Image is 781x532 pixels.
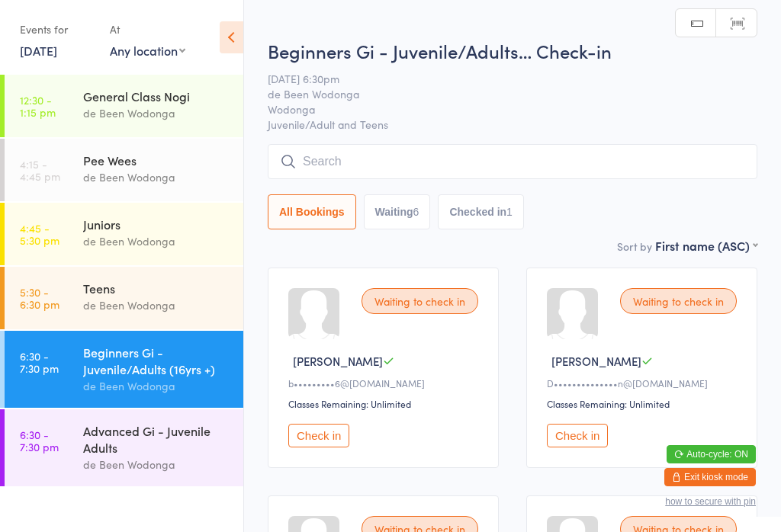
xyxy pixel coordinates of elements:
time: 4:15 - 4:45 pm [20,158,60,182]
span: de Been Wodonga [268,86,734,101]
input: Search [268,144,757,179]
div: Any location [110,42,185,59]
div: 1 [506,206,513,218]
button: Checked in1 [438,194,524,229]
a: 6:30 -7:30 pmAdvanced Gi - Juvenile Adultsde Been Wodonga [5,409,243,486]
time: 4:45 - 5:30 pm [20,222,59,246]
div: de Been Wodonga [83,104,230,122]
a: 12:30 -1:15 pmGeneral Class Nogide Been Wodonga [5,75,243,137]
div: b•••••••••6@[DOMAIN_NAME] [288,377,483,389]
div: Advanced Gi - Juvenile Adults [83,422,230,456]
span: Wodonga [268,101,734,117]
div: de Been Wodonga [83,168,230,186]
a: 4:45 -5:30 pmJuniorsde Been Wodonga [5,203,243,265]
h2: Beginners Gi - Juvenile/Adults… Check-in [268,38,757,63]
button: Check in [547,424,608,447]
div: de Been Wodonga [83,232,230,250]
a: [DATE] [20,42,57,59]
div: Teens [83,280,230,296]
div: Classes Remaining: Unlimited [547,397,741,410]
div: Events for [20,17,95,42]
a: 4:15 -4:45 pmPee Weesde Been Wodonga [5,139,243,201]
time: 5:30 - 6:30 pm [20,286,59,310]
button: Auto-cycle: ON [667,445,756,463]
div: de Been Wodonga [83,377,230,395]
button: how to secure with pin [665,496,756,507]
div: First name (ASC) [655,237,757,254]
time: 12:30 - 1:15 pm [20,94,56,118]
div: Classes Remaining: Unlimited [288,397,483,410]
button: Waiting6 [364,194,431,229]
div: D••••••••••••••n@[DOMAIN_NAME] [547,377,741,389]
div: Juniors [83,216,230,232]
span: [PERSON_NAME] [551,353,641,369]
time: 6:30 - 7:30 pm [20,428,59,453]
button: Check in [288,424,349,447]
div: Waiting to check in [362,288,478,314]
span: [DATE] 6:30pm [268,71,734,86]
time: 6:30 - 7:30 pm [20,350,59,374]
div: Waiting to check in [620,288,737,314]
div: de Been Wodonga [83,456,230,473]
div: Pee Wees [83,152,230,168]
div: 6 [413,206,419,218]
div: de Been Wodonga [83,296,230,314]
div: Beginners Gi - Juvenile/Adults (16yrs +) [83,344,230,377]
a: 6:30 -7:30 pmBeginners Gi - Juvenile/Adults (16yrs +)de Been Wodonga [5,331,243,408]
div: General Class Nogi [83,88,230,104]
label: Sort by [617,239,652,254]
button: All Bookings [268,194,356,229]
button: Exit kiosk mode [664,468,756,486]
span: Juvenile/Adult and Teens [268,117,757,132]
span: [PERSON_NAME] [293,353,383,369]
div: At [110,17,185,42]
a: 5:30 -6:30 pmTeensde Been Wodonga [5,267,243,329]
